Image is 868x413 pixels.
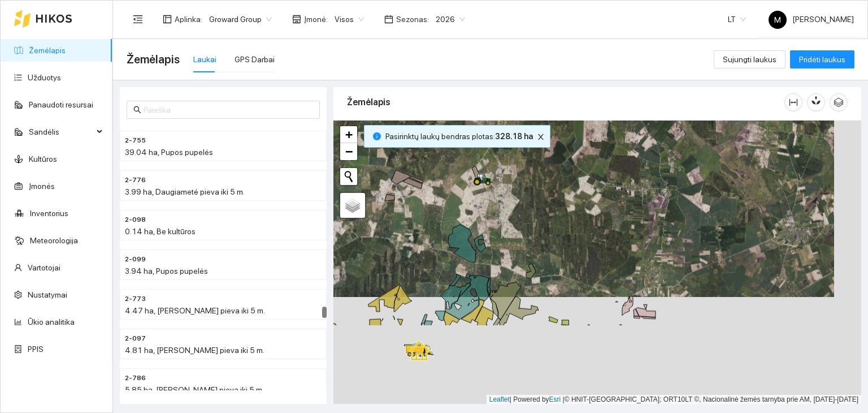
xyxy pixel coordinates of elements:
[340,126,357,143] a: Zoom in
[125,135,146,146] span: 2-755
[495,132,533,141] b: 328.18 ha
[784,93,802,111] button: column-width
[125,306,265,315] span: 4.47 ha, [PERSON_NAME] pieva iki 5 m.
[125,373,146,384] span: 2-786
[436,11,465,28] span: 2026
[144,104,313,116] input: Paieška
[125,266,208,276] span: 3.94 ha, Pupos pupelės
[28,345,44,354] a: PPIS
[534,130,548,144] button: close
[125,227,196,236] span: 0.14 ha, Be kultūros
[396,13,429,25] span: Sezonas :
[193,53,216,66] div: Laukai
[125,385,264,394] span: 5.85 ha, [PERSON_NAME] pieva iki 5 m.
[340,143,357,160] a: Zoom out
[30,236,78,245] a: Meteorologija
[28,317,75,326] a: Ūkio analitika
[345,127,353,141] span: +
[235,53,275,66] div: GPS Darbai
[209,11,272,28] span: Groward Group
[127,50,180,68] span: Žemėlapis
[29,46,66,55] a: Žemėlapis
[125,175,146,186] span: 2-776
[347,86,784,118] div: Žemėlapis
[125,333,146,344] span: 2-097
[714,55,785,64] a: Sujungti laukus
[125,294,146,304] span: 2-773
[125,346,264,355] span: 4.81 ha, [PERSON_NAME] pieva iki 5 m.
[340,193,365,218] a: Layers
[790,50,854,68] button: Pridėti laukus
[125,148,213,157] span: 39.04 ha, Pupos pupelės
[774,11,781,29] span: M
[728,11,746,28] span: LT
[714,50,785,68] button: Sujungti laukus
[30,209,68,218] a: Inventorius
[769,15,854,24] span: [PERSON_NAME]
[790,55,854,64] a: Pridėti laukus
[489,395,510,403] a: Leaflet
[163,15,172,24] span: layout
[28,290,67,299] a: Nustatymai
[373,132,381,140] span: info-circle
[29,154,57,164] a: Kultūros
[345,144,353,158] span: −
[29,182,55,191] a: Įmonės
[563,395,565,403] span: |
[28,73,61,82] a: Užduotys
[785,98,802,107] span: column-width
[549,395,561,403] a: Esri
[487,395,861,405] div: | Powered by © HNIT-[GEOGRAPHIC_DATA]; ORT10LT ©, Nacionalinė žemės tarnyba prie AM, [DATE]-[DATE]
[723,53,776,66] span: Sujungti laukus
[385,130,533,143] span: Pasirinktų laukų bendras plotas :
[799,53,845,66] span: Pridėti laukus
[29,100,93,109] a: Panaudoti resursai
[125,187,245,196] span: 3.99 ha, Daugiametė pieva iki 5 m.
[125,214,146,225] span: 2-098
[28,263,60,272] a: Vartotojai
[304,13,328,25] span: Įmonė :
[335,11,364,28] span: Visos
[535,133,547,141] span: close
[29,121,93,143] span: Sandėlis
[127,8,149,31] button: menu-fold
[133,106,141,114] span: search
[340,168,357,185] button: Initiate a new search
[133,14,143,24] span: menu-fold
[384,15,393,24] span: calendar
[175,13,202,25] span: Aplinka :
[292,15,301,24] span: shop
[125,254,146,265] span: 2-099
